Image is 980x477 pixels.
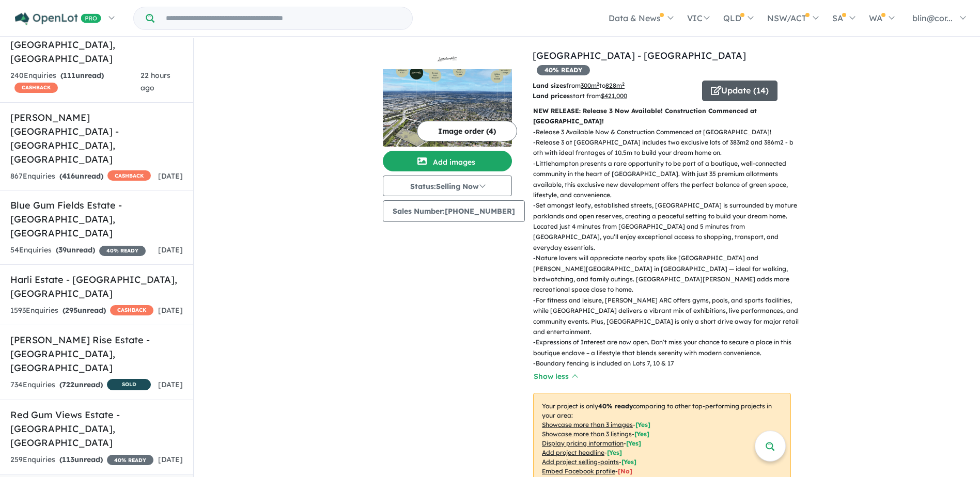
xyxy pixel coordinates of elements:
strong: ( unread) [59,171,103,181]
h5: [PERSON_NAME][GEOGRAPHIC_DATA] - [GEOGRAPHIC_DATA] , [GEOGRAPHIC_DATA] [10,110,183,166]
span: 722 [62,380,74,389]
strong: ( unread) [59,455,103,464]
span: [ No ] [618,467,632,475]
p: - Set amongst leafy, established streets, [GEOGRAPHIC_DATA] is surrounded by mature parklands and... [533,200,799,253]
p: - Expressions of Interest are now open. Don’t miss your chance to secure a place in this boutique... [533,337,799,358]
span: [DATE] [158,380,183,389]
div: 1593 Enquir ies [10,305,153,317]
u: $ 421,000 [601,92,627,100]
span: [ Yes ] [607,449,622,456]
h5: [PERSON_NAME] Rise Estate - [GEOGRAPHIC_DATA] , [GEOGRAPHIC_DATA] [10,333,183,375]
u: Add project headline [542,449,604,456]
strong: ( unread) [63,306,106,315]
div: 240 Enquir ies [10,70,141,94]
span: 40 % READY [99,246,146,256]
span: [ Yes ] [634,430,649,438]
sup: 2 [622,81,625,87]
span: [ Yes ] [626,439,641,447]
p: - Release 3 at [GEOGRAPHIC_DATA] includes two exclusive lots of 383m2 and 386m2 - b​​​​​oth with ... [533,137,799,158]
u: Add project selling-points [542,458,619,466]
h5: Red Gum Views Estate - [GEOGRAPHIC_DATA] , [GEOGRAPHIC_DATA] [10,408,183,450]
p: - Littlehampton presents a rare opportunity to be part of a boutique, well-connected community in... [533,158,799,201]
input: Try estate name, suburb, builder or developer [157,7,410,29]
u: 300 m [581,82,599,89]
span: [DATE] [158,306,183,315]
h5: Blue Gum Fields Estate - [GEOGRAPHIC_DATA] , [GEOGRAPHIC_DATA] [10,198,183,240]
sup: 2 [597,81,599,87]
span: [DATE] [158,171,183,181]
u: Showcase more than 3 images [542,421,633,428]
span: [ Yes ] [635,421,650,428]
u: Display pricing information [542,439,624,447]
span: [DATE] [158,245,183,255]
span: to [599,82,625,89]
span: 40 % READY [107,455,153,465]
span: 111 [63,71,75,80]
span: [ Yes ] [621,458,636,466]
a: [GEOGRAPHIC_DATA] - [GEOGRAPHIC_DATA] [533,50,746,61]
div: 734 Enquir ies [10,379,151,392]
p: NEW RELEASE: Release 3 Now Available! Construction Commenced at [GEOGRAPHIC_DATA]! [533,106,791,127]
span: 113 [62,455,74,464]
button: Show less [533,371,578,383]
span: CASHBACK [14,83,58,93]
h5: Darling Darley Estate - [GEOGRAPHIC_DATA] , [GEOGRAPHIC_DATA] [10,24,183,66]
p: - Nature lovers will appreciate nearby spots like [GEOGRAPHIC_DATA] and [PERSON_NAME][GEOGRAPHIC_... [533,253,799,295]
button: Sales Number:[PHONE_NUMBER] [383,200,525,222]
span: 39 [58,245,67,255]
span: CASHBACK [110,305,153,315]
button: Image order (4) [417,121,517,141]
a: Littlehampton Estate - Hampton Park LogoLittlehampton Estate - Hampton Park [383,49,512,147]
u: 828 m [605,82,625,89]
div: 259 Enquir ies [10,454,153,466]
p: from [533,81,694,91]
span: CASHBACK [107,170,151,181]
div: 867 Enquir ies [10,170,151,183]
span: 416 [62,171,75,181]
u: Showcase more than 3 listings [542,430,632,438]
span: SOLD [107,379,151,390]
span: 22 hours ago [141,71,170,92]
strong: ( unread) [59,380,103,389]
b: Land prices [533,92,570,100]
strong: ( unread) [56,245,95,255]
button: Add images [383,151,512,171]
div: 54 Enquir ies [10,244,146,257]
button: Status:Selling Now [383,176,512,196]
p: - For fitness and leisure, [PERSON_NAME] ARC offers gyms, pools, and sports facilities, while [GE... [533,295,799,338]
span: blin@cor... [912,13,953,23]
span: 40 % READY [537,65,590,75]
h5: Harli Estate - [GEOGRAPHIC_DATA] , [GEOGRAPHIC_DATA] [10,273,183,300]
img: Openlot PRO Logo White [15,12,101,25]
b: 40 % ready [598,402,633,410]
b: Land sizes [533,82,566,89]
button: Update (14) [702,81,777,101]
strong: ( unread) [60,71,104,80]
img: Littlehampton Estate - Hampton Park [383,69,512,147]
p: - Boundary fencing is included on Lots 7, 10 & 17 [533,358,799,369]
p: - Release 3 Available Now & Construction Commenced at [GEOGRAPHIC_DATA]! [533,127,799,137]
span: [DATE] [158,455,183,464]
span: 295 [65,306,77,315]
img: Littlehampton Estate - Hampton Park Logo [387,53,508,65]
p: start from [533,91,694,101]
u: Embed Facebook profile [542,467,615,475]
